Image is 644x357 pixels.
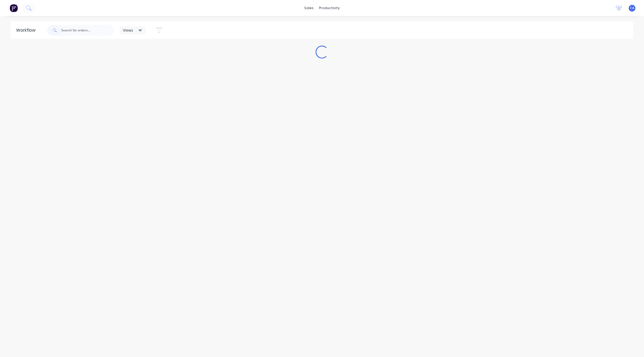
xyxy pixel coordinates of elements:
span: Views [123,27,133,33]
div: productivity [316,4,342,12]
div: sales [302,4,316,12]
input: Search for orders... [61,25,114,36]
img: Factory [10,4,18,12]
div: Workflow [16,27,38,34]
span: CA [630,6,634,10]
